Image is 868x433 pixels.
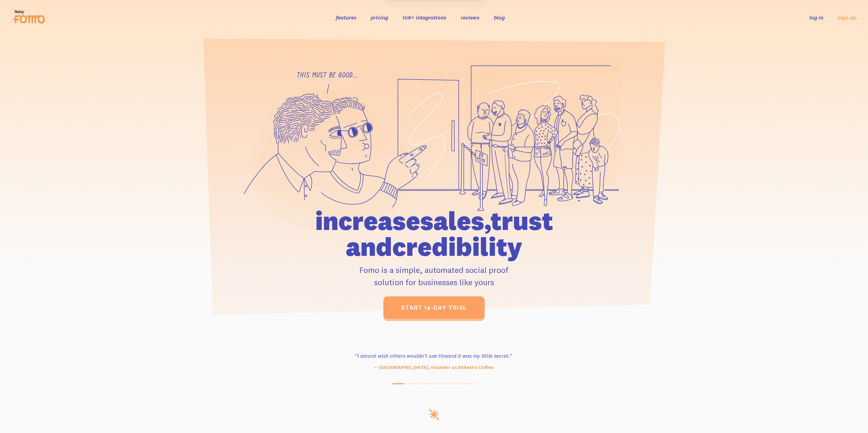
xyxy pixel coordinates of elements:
h3: “I almost wish others wouldn't use this and it was my little secret.” [340,352,527,360]
h1: increase sales, trust and credibility [276,208,592,260]
a: sign up [838,14,856,21]
a: start 14-day trial [383,296,485,319]
a: 106+ integrations [402,14,446,21]
a: blog [494,14,505,21]
p: Fomo is a simple, automated social proof solution for businesses like yours [276,264,592,288]
a: reviews [461,14,480,21]
p: — [GEOGRAPHIC_DATA], founder at Stiletto Coffee [340,364,527,371]
a: pricing [371,14,388,21]
a: log in [809,14,823,21]
a: features [336,14,356,21]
